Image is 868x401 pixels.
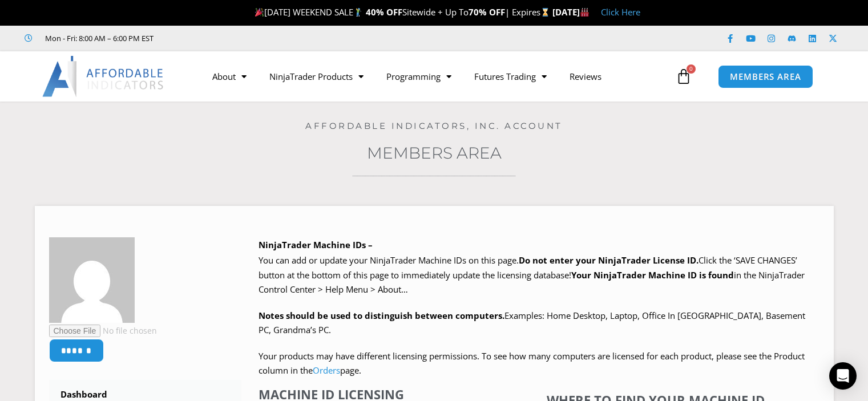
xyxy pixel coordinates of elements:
a: Affordable Indicators, Inc. Account [305,120,563,131]
span: [DATE] WEEKEND SALE Sitewide + Up To | Expires [252,6,552,18]
strong: 70% OFF [469,6,505,18]
div: Open Intercom Messenger [829,362,857,390]
a: About [201,63,258,90]
a: Click Here [601,6,640,18]
a: Futures Trading [463,63,558,90]
a: NinjaTrader Products [258,63,375,90]
a: MEMBERS AREA [718,65,813,88]
img: LogoAI | Affordable Indicators – NinjaTrader [42,56,165,97]
strong: [DATE] [552,6,590,18]
strong: Your NinjaTrader Machine ID is found [571,269,734,281]
b: Do not enter your NinjaTrader License ID. [519,254,699,266]
iframe: Customer reviews powered by Trustpilot [169,33,341,44]
img: ⌛ [541,8,550,17]
span: MEMBERS AREA [730,72,801,81]
img: 🎉 [255,8,264,17]
a: Members Area [367,143,502,163]
span: Your products may have different licensing permissions. To see how many computers are licensed fo... [259,350,805,376]
a: Reviews [558,63,613,90]
nav: Menu [201,63,673,90]
span: 0 [687,64,696,74]
img: 🏭 [580,8,589,17]
img: 3e961ded3c57598c38b75bad42f30339efeb9c3e633a926747af0a11817a7dee [49,237,135,323]
a: Programming [375,63,463,90]
span: Click the ‘SAVE CHANGES’ button at the bottom of this page to immediately update the licensing da... [259,254,805,295]
span: Examples: Home Desktop, Laptop, Office In [GEOGRAPHIC_DATA], Basement PC, Grandma’s PC. [259,310,805,336]
strong: Notes should be used to distinguish between computers. [259,310,504,321]
img: 🏌️‍♂️ [354,8,362,17]
a: 0 [659,60,709,93]
b: NinjaTrader Machine IDs – [259,239,373,250]
span: You can add or update your NinjaTrader Machine IDs on this page. [259,254,519,266]
strong: 40% OFF [366,6,402,18]
a: Orders [313,364,340,376]
span: Mon - Fri: 8:00 AM – 6:00 PM EST [42,31,154,45]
